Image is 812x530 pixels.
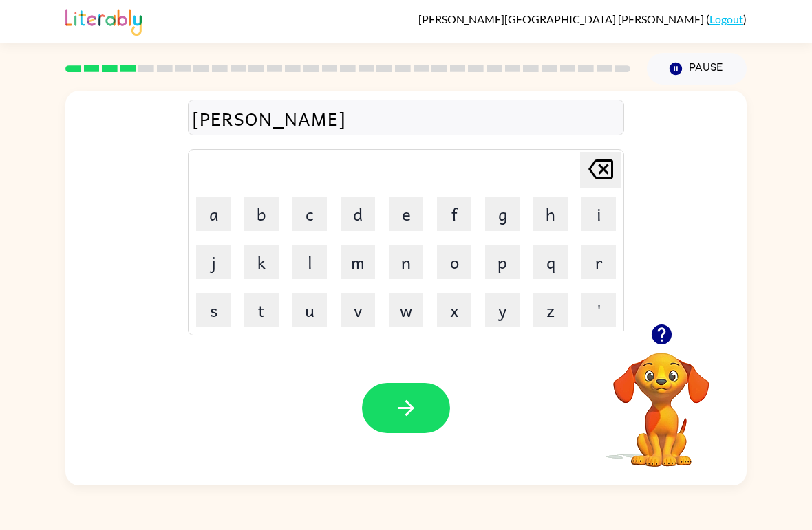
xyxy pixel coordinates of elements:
[581,293,616,327] button: '
[709,12,743,25] a: Logout
[437,245,471,279] button: o
[292,197,327,231] button: c
[244,293,279,327] button: t
[341,293,375,327] button: v
[389,245,423,279] button: n
[647,53,747,85] button: Pause
[196,197,231,231] button: a
[65,5,142,36] img: Literably
[418,12,747,25] div: ( )
[196,293,231,327] button: s
[533,293,568,327] button: z
[592,331,730,469] video: Your browser must support playing .mp4 files to use Literably. Please try using another browser.
[437,197,471,231] button: f
[292,245,327,279] button: l
[533,245,568,279] button: q
[292,293,327,327] button: u
[192,104,620,133] div: [PERSON_NAME]
[581,245,616,279] button: r
[341,197,375,231] button: d
[485,197,520,231] button: g
[485,245,520,279] button: p
[244,245,279,279] button: k
[389,197,423,231] button: e
[581,197,616,231] button: i
[437,293,471,327] button: x
[389,293,423,327] button: w
[244,197,279,231] button: b
[341,245,375,279] button: m
[196,245,231,279] button: j
[418,12,706,25] span: [PERSON_NAME][GEOGRAPHIC_DATA] [PERSON_NAME]
[533,197,568,231] button: h
[485,293,520,327] button: y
